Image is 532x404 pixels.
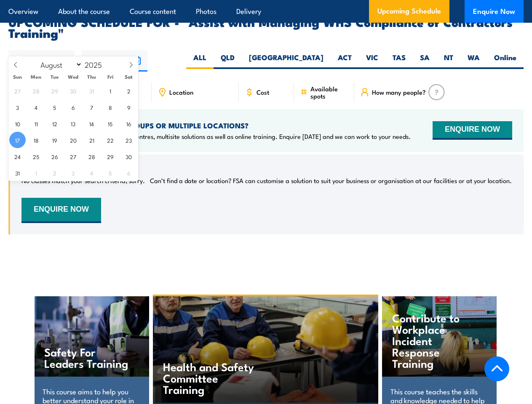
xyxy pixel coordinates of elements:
[46,132,63,148] span: August 19, 2025
[28,148,44,165] span: August 25, 2025
[46,115,63,132] span: August 12, 2025
[169,88,193,96] span: Location
[8,50,75,72] input: From date
[120,132,137,148] span: August 23, 2025
[83,74,101,80] span: Thu
[359,53,385,69] label: VIC
[120,115,137,132] span: August 16, 2025
[331,53,359,69] label: ACT
[150,176,512,185] p: Can’t find a date or location? FSA can customise a solution to suit your business or organisation...
[487,53,524,69] label: Online
[83,82,100,99] span: July 31, 2025
[101,74,120,80] span: Fri
[102,165,118,181] span: September 5, 2025
[120,165,137,181] span: September 6, 2025
[83,99,100,115] span: August 7, 2025
[120,74,138,80] span: Sat
[186,53,214,69] label: ALL
[392,312,480,369] h4: Contribute to Workplace Incident Response Training
[9,115,26,132] span: August 10, 2025
[120,148,137,165] span: August 30, 2025
[460,53,487,69] label: WA
[27,74,45,80] span: Mon
[28,132,44,148] span: August 18, 2025
[9,165,26,181] span: August 31, 2025
[65,148,81,165] span: August 27, 2025
[65,165,81,181] span: September 3, 2025
[120,99,137,115] span: August 9, 2025
[46,148,63,165] span: August 26, 2025
[83,115,100,132] span: August 14, 2025
[310,85,348,99] span: Available spots
[102,82,118,99] span: August 1, 2025
[46,82,63,99] span: July 29, 2025
[37,59,83,70] select: Month
[9,148,26,165] span: August 24, 2025
[102,148,118,165] span: August 29, 2025
[45,74,64,80] span: Tue
[65,115,81,132] span: August 13, 2025
[8,74,27,80] span: Sun
[102,132,118,148] span: August 22, 2025
[83,148,100,165] span: August 28, 2025
[9,132,26,148] span: August 17, 2025
[46,165,63,181] span: September 2, 2025
[65,99,81,115] span: August 6, 2025
[9,82,26,99] span: July 27, 2025
[214,53,242,69] label: QLD
[28,82,44,99] span: July 28, 2025
[28,99,44,115] span: August 4, 2025
[65,132,81,148] span: August 20, 2025
[102,115,118,132] span: August 15, 2025
[82,59,110,69] input: Year
[433,121,512,140] button: ENQUIRE NOW
[83,165,100,181] span: September 4, 2025
[83,132,100,148] span: August 21, 2025
[437,53,460,69] label: NT
[28,115,44,132] span: August 11, 2025
[44,346,132,369] h4: Safety For Leaders Training
[21,132,411,141] p: We offer onsite training, training at our centres, multisite solutions as well as online training...
[21,198,101,223] button: ENQUIRE NOW
[257,88,269,96] span: Cost
[163,361,262,395] h4: Health and Safety Committee Training
[9,99,26,115] span: August 3, 2025
[21,121,411,130] h4: NEED TRAINING FOR LARGER GROUPS OR MULTIPLE LOCATIONS?
[372,88,426,96] span: How many people?
[28,165,44,181] span: September 1, 2025
[64,74,83,80] span: Wed
[81,50,148,72] input: To date
[385,53,413,69] label: TAS
[413,53,437,69] label: SA
[102,99,118,115] span: August 8, 2025
[8,16,524,38] h2: UPCOMING SCHEDULE FOR - "Assist with Managing WHS Compliance of Contractors Training"
[242,53,331,69] label: [GEOGRAPHIC_DATA]
[120,82,137,99] span: August 2, 2025
[65,82,81,99] span: July 30, 2025
[46,99,63,115] span: August 5, 2025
